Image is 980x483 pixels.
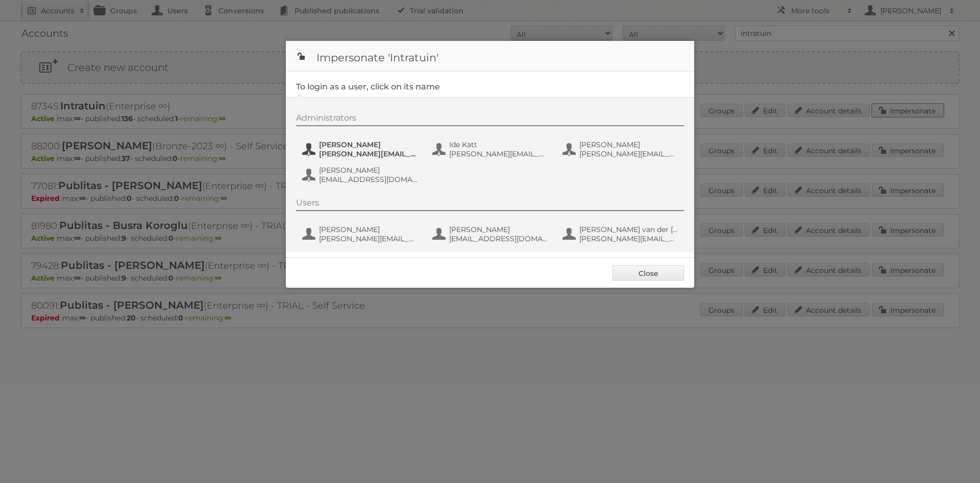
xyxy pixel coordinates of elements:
button: [PERSON_NAME] [EMAIL_ADDRESS][DOMAIN_NAME] [301,165,421,185]
button: [PERSON_NAME] [PERSON_NAME][EMAIL_ADDRESS][DOMAIN_NAME] [301,224,421,244]
span: Ide Katt [449,140,548,149]
h1: Impersonate 'Intratuin' [286,41,694,72]
span: [PERSON_NAME] [319,166,418,175]
legend: To login as a user, click on its name [296,82,440,91]
span: [PERSON_NAME] [319,225,418,234]
span: [PERSON_NAME][EMAIL_ADDRESS][DOMAIN_NAME] [319,234,418,243]
span: [PERSON_NAME][EMAIL_ADDRESS][DOMAIN_NAME] [579,234,678,243]
span: [PERSON_NAME] [579,140,678,149]
button: [PERSON_NAME] van der [PERSON_NAME] [PERSON_NAME][EMAIL_ADDRESS][DOMAIN_NAME] [561,224,681,244]
span: [PERSON_NAME][EMAIL_ADDRESS][DOMAIN_NAME] [449,149,548,158]
button: [PERSON_NAME] [PERSON_NAME][EMAIL_ADDRESS][DOMAIN_NAME] [301,139,421,159]
span: [EMAIL_ADDRESS][DOMAIN_NAME] [319,175,418,184]
span: [PERSON_NAME] van der [PERSON_NAME] [579,225,678,234]
button: [PERSON_NAME] [PERSON_NAME][EMAIL_ADDRESS][DOMAIN_NAME] [561,139,681,159]
span: [EMAIL_ADDRESS][DOMAIN_NAME] [449,234,548,243]
span: [PERSON_NAME] [319,140,418,149]
span: [PERSON_NAME] [449,225,548,234]
span: [PERSON_NAME][EMAIL_ADDRESS][DOMAIN_NAME] [579,149,678,158]
div: Users [296,198,684,211]
div: Administrators [296,113,684,126]
a: Close [612,265,684,281]
button: Ide Katt [PERSON_NAME][EMAIL_ADDRESS][DOMAIN_NAME] [431,139,551,159]
button: [PERSON_NAME] [EMAIL_ADDRESS][DOMAIN_NAME] [431,224,551,244]
span: [PERSON_NAME][EMAIL_ADDRESS][DOMAIN_NAME] [319,149,418,158]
